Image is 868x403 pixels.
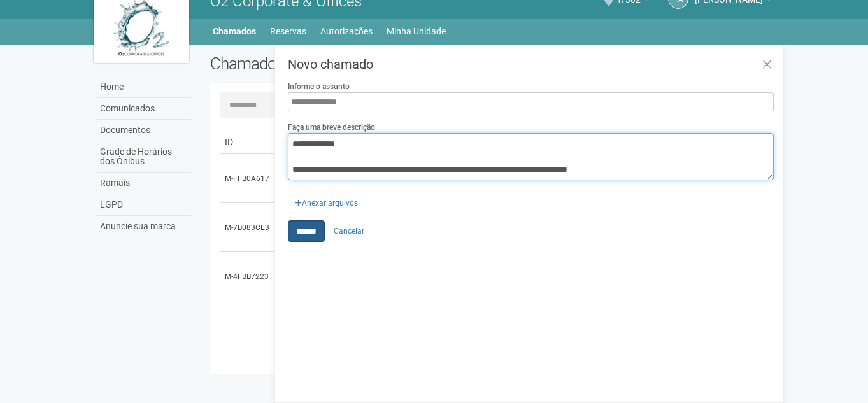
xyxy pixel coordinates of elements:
[220,203,277,252] td: M-7B083CE3
[97,194,191,216] a: LGPD
[97,216,191,237] a: Anuncie sua marca
[97,98,191,120] a: Comunicados
[288,122,375,133] label: Faça uma breve descrição
[754,52,780,79] a: Fechar
[387,22,446,40] a: Minha Unidade
[97,173,191,194] a: Ramais
[210,54,434,73] h2: Chamados
[288,81,350,92] label: Informe o assunto
[97,141,191,173] a: Grade de Horários dos Ônibus
[97,76,191,98] a: Home
[288,58,774,71] h3: Novo chamado
[220,131,277,154] td: ID
[220,252,277,301] td: M-4FBB7223
[288,190,365,209] div: Anexar arquivos
[320,22,373,40] a: Autorizações
[220,154,277,203] td: M-FFB0A617
[97,120,191,141] a: Documentos
[270,22,306,40] a: Reservas
[327,222,371,241] a: Cancelar
[213,22,256,40] a: Chamados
